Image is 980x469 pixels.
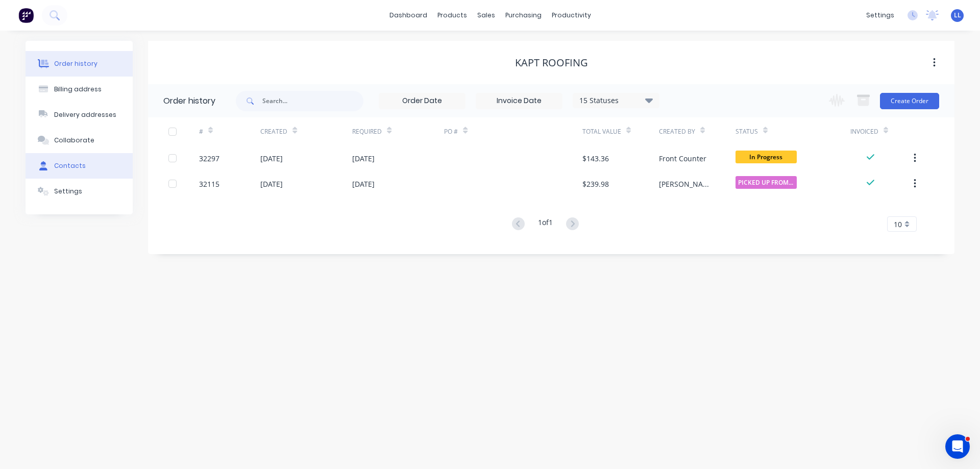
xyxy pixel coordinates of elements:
input: Invoice Date [476,93,562,109]
span: LL [954,11,961,20]
div: Required [352,117,444,145]
div: [DATE] [352,153,375,164]
div: purchasing [500,8,547,23]
div: Status [736,127,758,136]
div: Created By [659,117,736,145]
div: [DATE] [352,179,375,189]
button: Settings [26,179,133,204]
div: Invoiced [850,117,912,145]
span: In Progress [736,151,797,163]
div: settings [861,8,899,23]
div: Created [260,117,352,145]
div: $239.98 [582,179,609,189]
div: 1 of 1 [538,217,553,232]
div: productivity [547,8,596,23]
div: Required [352,127,382,136]
div: Delivery addresses [54,110,116,119]
div: [PERSON_NAME] [659,179,715,189]
div: PO # [444,127,458,136]
div: products [432,8,472,23]
div: Billing address [54,85,102,94]
button: Collaborate [26,128,133,153]
div: 32297 [199,153,219,164]
div: Contacts [54,161,86,170]
button: Order history [26,51,133,77]
div: [DATE] [260,153,283,164]
div: PO # [444,117,582,145]
div: Total Value [582,117,659,145]
button: Billing address [26,77,133,102]
input: Search... [262,91,363,111]
div: # [199,127,203,136]
a: dashboard [384,8,432,23]
div: # [199,117,260,145]
div: Total Value [582,127,621,136]
iframe: Intercom live chat [945,434,970,459]
div: [DATE] [260,179,283,189]
div: Order history [54,59,97,68]
span: PICKED UP FROM ... [736,176,797,189]
div: Created By [659,127,695,136]
img: Factory [18,8,34,23]
div: $143.36 [582,153,609,164]
span: 10 [894,219,902,230]
button: Delivery addresses [26,102,133,128]
div: KAPT ROOFING [515,57,588,69]
div: Status [736,117,850,145]
div: Collaborate [54,136,94,145]
div: Front Counter [659,153,706,164]
div: 15 Statuses [573,95,659,106]
div: Invoiced [850,127,878,136]
input: Order Date [379,93,465,109]
div: Order history [163,95,215,107]
div: Settings [54,187,82,196]
div: Created [260,127,287,136]
div: 32115 [199,179,219,189]
button: Contacts [26,153,133,179]
div: sales [472,8,500,23]
button: Create Order [880,93,939,109]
